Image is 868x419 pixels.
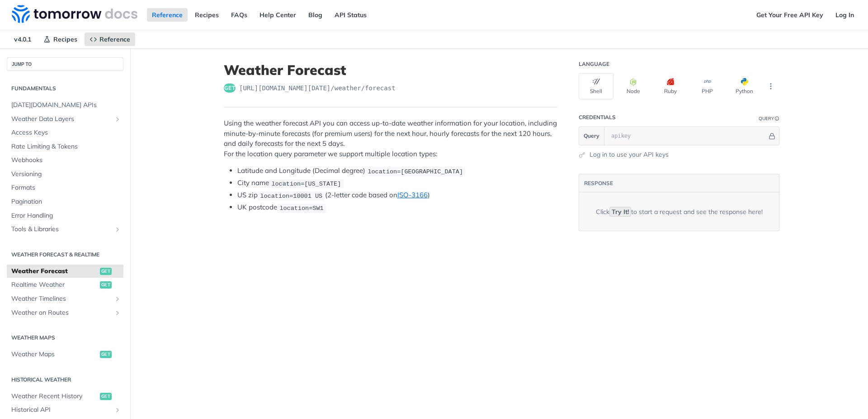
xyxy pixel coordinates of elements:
[7,306,123,320] a: Weather on RoutesShow subpages for Weather on Routes
[11,225,112,234] span: Tools & Libraries
[7,278,123,292] a: Realtime Weatherget
[255,8,301,22] a: Help Center
[830,8,859,22] a: Log In
[7,140,123,154] a: Rate Limiting & Tokens
[224,84,236,93] span: get
[99,35,130,43] span: Reference
[11,115,112,124] span: Weather Data Layers
[258,191,325,200] code: location=10001 US
[11,156,121,165] span: Webhooks
[100,268,112,275] span: get
[114,309,121,317] button: Show subpages for Weather on Routes
[616,73,651,99] button: Node
[11,392,98,401] span: Weather Recent History
[7,168,123,181] a: Versioning
[11,128,121,137] span: Access Keys
[653,73,688,99] button: Ruby
[7,223,123,236] a: Tools & LibrariesShow subpages for Tools & Libraries
[114,116,121,123] button: Show subpages for Weather Data Layers
[330,8,372,22] a: API Status
[53,35,77,43] span: Recipes
[11,267,98,276] span: Weather Forecast
[764,79,778,93] button: More Languages
[11,101,121,110] span: [DATE][DOMAIN_NAME] APIs
[85,33,135,46] a: Reference
[590,150,669,159] a: Log in to use your API keys
[7,403,123,417] a: Historical APIShow subpages for Historical API
[237,166,557,176] li: Latitude and Longitude (Decimal degree)
[237,190,557,200] li: US zip (2-letter code based on )
[38,33,82,46] a: Recipes
[224,62,557,78] h1: Weather Forecast
[609,207,631,217] code: Try It!
[579,73,613,99] button: Shell
[11,405,112,414] span: Historical API
[114,406,121,414] button: Show subpages for Historical API
[100,281,112,289] span: get
[147,8,188,22] a: Reference
[596,207,763,216] div: Click to start a request and see the response here!
[759,115,774,122] div: Query
[277,204,326,213] code: location=SW1
[9,33,36,46] span: v4.0.1
[11,142,121,151] span: Rate Limiting & Tokens
[239,84,396,93] span: https://api.tomorrow.io/v4/weather/forecast
[775,116,779,121] i: Information
[397,191,428,199] a: ISO-3166
[767,131,777,140] button: Hide
[100,351,112,358] span: get
[237,202,557,213] li: UK postcode
[7,57,123,71] button: JUMP TO
[767,82,775,90] svg: More ellipsis
[7,112,123,126] a: Weather Data LayersShow subpages for Weather Data Layers
[690,73,725,99] button: PHP
[751,8,828,22] a: Get Your Free API Key
[7,195,123,209] a: Pagination
[303,8,327,22] a: Blog
[607,127,767,145] input: apikey
[7,376,123,384] h2: Historical Weather
[7,154,123,167] a: Webhooks
[7,84,123,93] h2: Fundamentals
[190,8,224,22] a: Recipes
[7,348,123,361] a: Weather Mapsget
[114,295,121,303] button: Show subpages for Weather Timelines
[224,118,557,159] p: Using the weather forecast API you can access up-to-date weather information for your location, i...
[759,115,779,122] div: QueryInformation
[7,126,123,140] a: Access Keys
[579,114,616,121] div: Credentials
[584,132,599,140] span: Query
[7,209,123,223] a: Error Handling
[727,73,762,99] button: Python
[269,179,344,188] code: location=[US_STATE]
[584,179,613,188] button: RESPONSE
[7,265,123,278] a: Weather Forecastget
[11,294,112,303] span: Weather Timelines
[11,350,98,359] span: Weather Maps
[100,393,112,400] span: get
[11,280,98,289] span: Realtime Weather
[7,292,123,306] a: Weather TimelinesShow subpages for Weather Timelines
[579,61,609,68] div: Language
[7,251,123,259] h2: Weather Forecast & realtime
[226,8,252,22] a: FAQs
[11,197,121,206] span: Pagination
[11,211,121,220] span: Error Handling
[365,167,465,176] code: location=[GEOGRAPHIC_DATA]
[579,127,604,145] button: Query
[7,334,123,342] h2: Weather Maps
[11,183,121,192] span: Formats
[7,390,123,403] a: Weather Recent Historyget
[114,226,121,233] button: Show subpages for Tools & Libraries
[7,98,123,112] a: [DATE][DOMAIN_NAME] APIs
[7,181,123,195] a: Formats
[11,170,121,179] span: Versioning
[11,308,112,317] span: Weather on Routes
[237,178,557,188] li: City name
[12,5,137,23] img: Tomorrow.io Weather API Docs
